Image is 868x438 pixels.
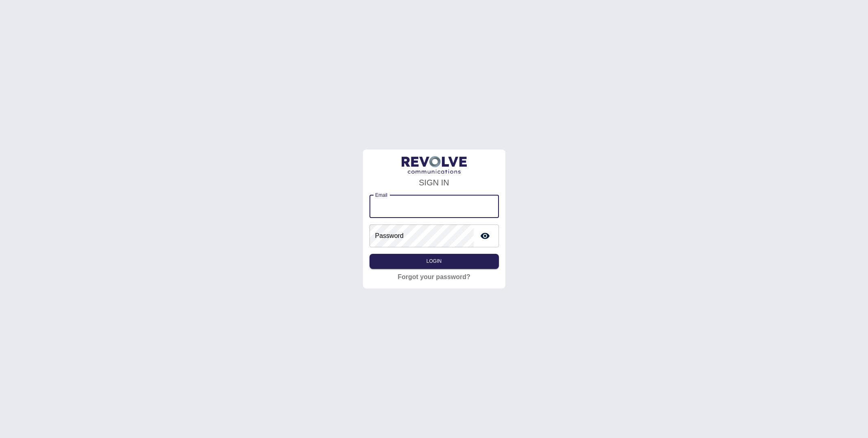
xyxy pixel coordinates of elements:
button: toggle password visibility [477,228,493,244]
h4: SIGN IN [370,176,499,189]
label: Email [375,191,387,198]
button: Login [370,254,499,269]
img: LogoText [402,156,467,174]
a: Forgot your password? [398,272,470,282]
